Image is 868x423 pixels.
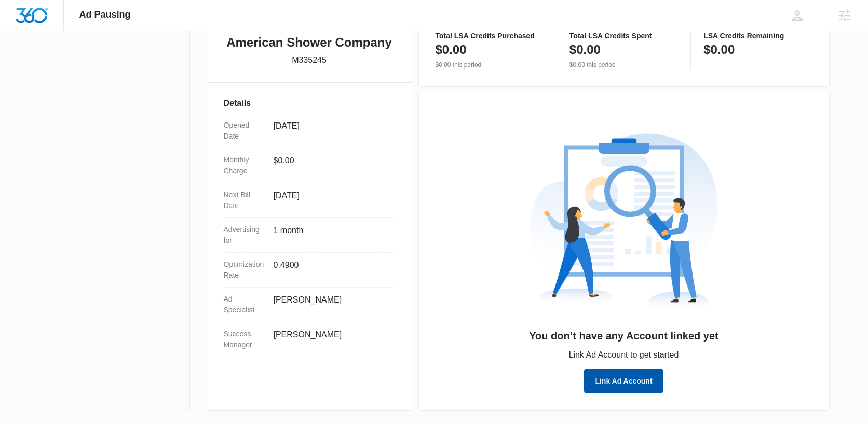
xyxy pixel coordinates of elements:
[703,32,812,39] p: LSA Credits Remaining
[224,218,395,253] div: Advertising for1 month
[292,54,327,66] p: M335245
[224,155,265,176] dt: Monthly Charge
[569,42,601,58] p: $0.00
[224,97,395,110] h3: Details
[436,349,812,361] p: Link Ad Account to get started
[569,32,678,39] p: Total LSA Credits Spent
[224,224,265,246] dt: Advertising for
[224,189,265,211] dt: Next Bill Date
[224,288,395,322] div: Ad Specialist[PERSON_NAME]
[274,224,387,246] dd: 1 month
[274,329,387,350] dd: [PERSON_NAME]
[436,60,544,70] p: $0.00 this period
[224,259,265,281] dt: Optimization Rate
[226,33,392,52] h2: American Shower Company
[569,60,678,70] p: $0.00 this period
[274,189,387,211] dd: [DATE]
[224,294,265,316] dt: Ad Specialist
[224,329,265,350] dt: Success Manager
[436,42,467,58] p: $0.00
[274,155,387,176] dd: $0.00
[703,42,735,58] p: $0.00
[274,294,387,316] dd: [PERSON_NAME]
[584,369,663,393] button: Link Ad Account
[224,253,395,288] div: Optimization Rate0.4900
[224,322,395,357] div: Success Manager[PERSON_NAME]
[531,129,717,316] img: No Data
[224,120,265,142] dt: Opened Date
[274,259,387,281] dd: 0.4900
[436,328,812,344] h3: You don’t have any Account linked yet
[224,148,395,183] div: Monthly Charge$0.00
[79,9,131,20] span: Ad Pausing
[274,120,387,142] dd: [DATE]
[436,32,544,39] p: Total LSA Credits Purchased
[224,183,395,218] div: Next Bill Date[DATE]
[224,114,395,148] div: Opened Date[DATE]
